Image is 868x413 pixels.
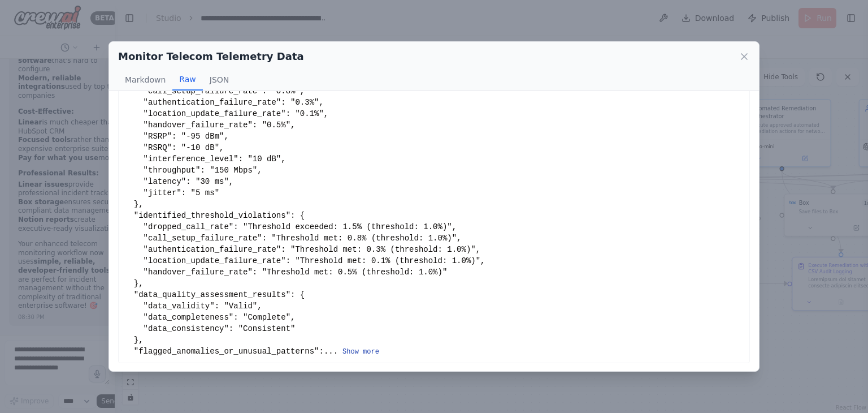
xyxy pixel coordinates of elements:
button: Markdown [118,69,172,91]
button: JSON [203,69,236,91]
button: Raw [172,69,202,91]
button: Show more [342,347,379,356]
h2: Monitor Telecom Telemetry Data [118,49,304,64]
div: { "current_network_performance_metrics": { "dropped_call_rate": "1.5%", "call_setup_failure_rate"... [124,51,744,357]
